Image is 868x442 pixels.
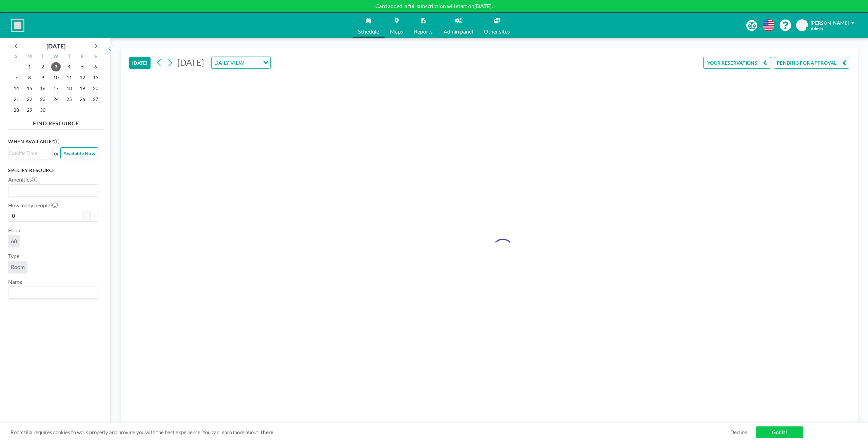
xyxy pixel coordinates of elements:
div: S [89,52,102,61]
span: Monday, September 15, 2025 [25,84,34,93]
span: or [54,150,59,157]
div: Search for option [8,287,98,298]
button: YOUR RESERVATIONS [703,57,771,69]
b: [DATE] [474,3,492,9]
input: Search for option [9,149,48,157]
button: + [90,210,98,222]
span: Sunday, September 7, 2025 [12,73,21,82]
span: Tuesday, September 16, 2025 [38,84,47,93]
h4: FIND RESOURCE [8,117,104,127]
span: Other sites [484,29,510,34]
label: Amenities [8,176,37,183]
span: Saturday, September 20, 2025 [91,84,100,93]
div: M [23,52,36,61]
div: [DATE] [46,41,65,51]
a: Maps [384,13,409,38]
span: Saturday, September 13, 2025 [91,73,100,82]
div: Search for option [212,57,270,68]
span: Thursday, September 18, 2025 [64,84,74,93]
span: [DATE] [177,57,204,67]
span: Tuesday, September 9, 2025 [38,73,47,82]
label: How many people? [8,202,58,209]
span: Room [11,264,25,270]
span: Saturday, September 6, 2025 [91,62,100,71]
a: Admin panel [438,13,478,38]
label: Floor [8,227,21,234]
img: organization-logo [11,19,24,32]
span: Admin [811,26,823,31]
span: Roomzilla requires cookies to work properly and provide you with the best experience. You can lea... [11,429,730,436]
a: here. [263,429,274,435]
button: PENDING FOR APPROVAL [774,57,849,69]
span: Thursday, September 4, 2025 [64,62,74,71]
a: Decline [730,429,747,436]
span: Wednesday, September 24, 2025 [51,94,61,104]
a: Other sites [478,13,515,38]
label: Type [8,253,19,259]
span: Monday, September 29, 2025 [25,105,34,115]
span: [PERSON_NAME] [811,20,849,26]
button: [DATE] [129,57,151,69]
span: Sunday, September 28, 2025 [12,105,21,115]
div: W [50,52,63,61]
span: Friday, September 5, 2025 [78,62,87,71]
div: F [76,52,89,61]
span: Saturday, September 27, 2025 [91,94,100,104]
a: Got it! [756,426,803,438]
span: Wednesday, September 10, 2025 [51,73,61,82]
input: Search for option [246,58,259,67]
input: Search for option [9,186,94,195]
span: Monday, September 1, 2025 [25,62,34,71]
a: Reports [409,13,438,38]
span: Monday, September 8, 2025 [25,73,34,82]
span: 68 [11,238,17,245]
span: Friday, September 12, 2025 [78,73,87,82]
div: Search for option [8,148,52,158]
span: Schedule [358,29,379,34]
span: Tuesday, September 2, 2025 [38,62,47,71]
span: Friday, September 26, 2025 [78,94,87,104]
span: Sunday, September 14, 2025 [12,84,21,93]
div: Search for option [8,185,98,196]
div: T [62,52,76,61]
span: Wednesday, September 3, 2025 [51,62,61,71]
div: S [10,52,23,61]
span: Friday, September 19, 2025 [78,84,87,93]
span: SY [799,22,805,28]
span: Admin panel [443,29,473,34]
button: Available Now [60,147,98,159]
span: Thursday, September 25, 2025 [64,94,74,104]
span: Tuesday, September 23, 2025 [38,94,47,104]
span: Wednesday, September 17, 2025 [51,84,61,93]
div: T [36,52,50,61]
span: Sunday, September 21, 2025 [12,94,21,104]
button: - [82,210,90,222]
span: Maps [390,29,403,34]
a: Schedule [353,13,384,38]
span: Available Now [63,150,95,156]
span: Monday, September 22, 2025 [25,94,34,104]
h3: Specify resource [8,167,98,173]
span: Tuesday, September 30, 2025 [38,105,47,115]
span: Thursday, September 11, 2025 [64,73,74,82]
input: Search for option [9,288,94,297]
label: Name [8,278,22,285]
span: DAILY VIEW [213,58,245,67]
span: Reports [414,29,433,34]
